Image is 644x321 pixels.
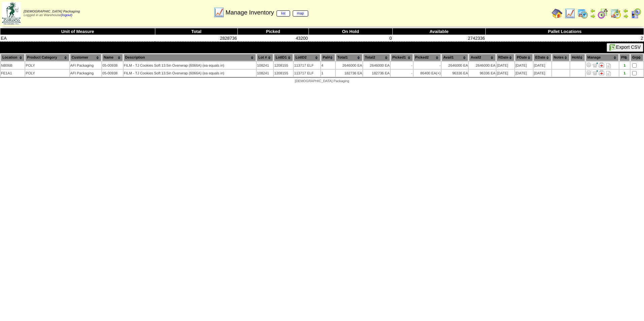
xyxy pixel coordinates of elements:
td: 182736 EA [336,70,362,77]
a: map [293,10,309,16]
td: 182736 EA [363,70,390,77]
img: zoroco-logo-small.webp [2,2,21,25]
td: AFI Packaging [70,70,101,77]
td: 86400 EA [414,70,441,77]
th: Avail2 [469,54,495,61]
div: 1 [620,71,630,75]
td: 2646000 EA [336,62,362,69]
td: 108241 [257,70,273,77]
th: EDate [534,54,551,61]
th: Grp [631,54,643,61]
th: Unit of Measure [0,28,155,35]
img: arrowright.gif [590,13,595,19]
td: [DATE] [534,70,551,77]
th: Description [124,54,256,61]
th: On Hold [309,28,392,35]
img: calendarinout.gif [610,8,621,19]
img: Move [592,62,598,68]
img: line_graph.gif [214,7,224,18]
th: Total [155,28,237,35]
td: [DATE] [496,62,514,69]
td: 2646000 EA [442,62,468,69]
th: Pallet Locations [486,28,644,35]
th: Avail1 [442,54,468,61]
td: 96336 EA [442,70,468,77]
th: Total2 [363,54,390,61]
th: Customer [70,54,101,61]
td: 113717 ELF [294,70,320,77]
th: Total1 [336,54,362,61]
td: FILM - TJ Cookies Soft 13.5in Overwrap (6066A) (ea equals in) [124,70,256,77]
img: calendarprod.gif [577,8,588,19]
div: 1 [620,64,630,68]
i: Note [606,63,611,68]
td: POLY [25,70,69,77]
td: 43200 [238,35,309,42]
img: arrowleft.gif [590,8,595,13]
th: LotID1 [274,54,293,61]
th: Hold [570,54,585,61]
th: Manage [586,54,619,61]
td: - [391,70,413,77]
td: 2828736 [155,35,237,42]
td: 4 [321,62,335,69]
th: Name [102,54,123,61]
th: Pal# [321,54,335,61]
span: [DEMOGRAPHIC_DATA] Packaging [24,10,80,13]
img: home.gif [552,8,562,19]
img: calendarblend.gif [598,8,608,19]
span: Manage Inventory [225,9,308,16]
td: FE1A1 [1,70,25,77]
a: (logout) [61,13,72,17]
td: 113717 ELF [294,62,320,69]
img: Adjust [586,70,591,75]
td: - [414,62,441,69]
img: arrowleft.gif [623,8,629,13]
td: 2646000 EA [363,62,390,69]
th: RDate [496,54,514,61]
td: POLY [25,62,69,69]
td: 2 [486,35,644,42]
td: 05-00938 [102,62,123,69]
th: Available [392,28,485,35]
span: [DEMOGRAPHIC_DATA] Packaging [295,79,349,83]
th: Picked2 [414,54,441,61]
td: EA [0,35,155,42]
button: Export CSV [607,43,643,52]
div: (+) [436,71,441,75]
td: - [391,62,413,69]
td: 2646000 EA [469,62,495,69]
th: LotID2 [294,54,320,61]
img: line_graph.gif [565,8,575,19]
td: 0 [309,35,392,42]
td: [DATE] [534,62,551,69]
th: Picked1 [391,54,413,61]
span: Logged in as Warehouse [24,10,80,17]
th: Picked [238,28,309,35]
i: Note [606,71,611,76]
th: Product Category [25,54,69,61]
td: NB06B [1,62,25,69]
img: Adjust [586,62,591,68]
td: 2742336 [392,35,485,42]
td: 1208155 [274,62,293,69]
th: Location [1,54,25,61]
th: Plt [619,54,630,61]
th: Notes [552,54,570,61]
th: PDate [515,54,533,61]
td: [DATE] [515,70,533,77]
img: Move [592,70,598,75]
td: 05-00938 [102,70,123,77]
th: Lot # [257,54,273,61]
td: AFI Packaging [70,62,101,69]
td: FILM - TJ Cookies Soft 13.5in Overwrap (6066A) (ea equals in) [124,62,256,69]
a: list [277,10,290,16]
td: 108241 [257,62,273,69]
img: excel.gif [609,44,616,51]
td: [DATE] [496,70,514,77]
img: calendarcustomer.gif [631,8,641,19]
td: [DATE] [515,62,533,69]
img: Manage Hold [599,62,604,68]
td: 1 [321,70,335,77]
img: arrowright.gif [623,13,629,19]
